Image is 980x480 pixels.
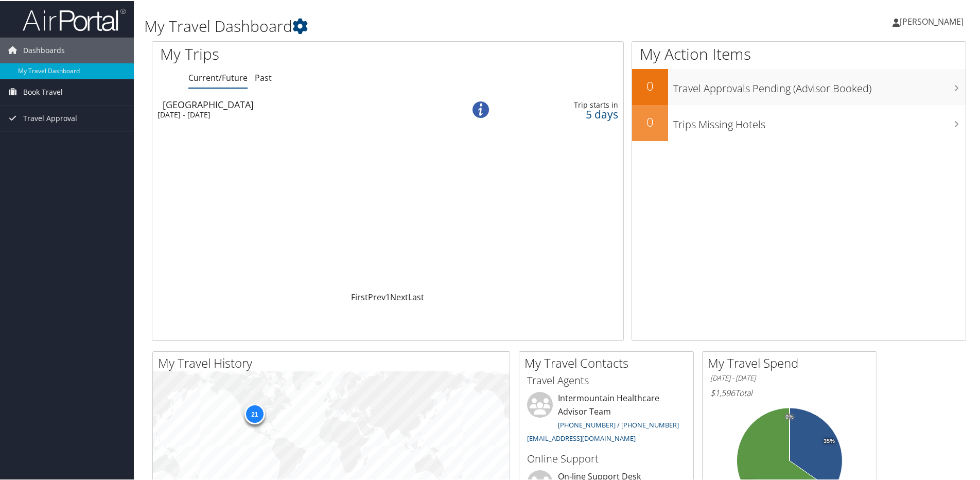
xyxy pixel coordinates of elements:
[23,37,65,62] span: Dashboards
[527,433,636,442] a: [EMAIL_ADDRESS][DOMAIN_NAME]
[408,290,424,302] a: Last
[188,71,248,82] a: Current/Future
[632,76,668,94] h2: 0
[518,109,618,118] div: 5 days
[472,100,489,117] img: alert-flat-solid-info.png
[524,353,693,371] h2: My Travel Contacts
[710,372,869,382] h6: [DATE] - [DATE]
[23,7,126,31] img: airportal-logo.png
[390,290,408,302] a: Next
[673,75,966,95] h3: Travel Approvals Pending (Advisor Booked)
[708,353,877,371] h2: My Travel Spend
[900,15,964,26] span: [PERSON_NAME]
[522,391,691,446] li: Intermountain Healthcare Advisor Team
[710,386,735,398] span: $1,596
[160,42,419,64] h1: My Trips
[785,413,794,419] tspan: 0%
[255,71,272,82] a: Past
[892,5,974,36] a: [PERSON_NAME]
[351,290,368,302] a: First
[23,78,63,104] span: Book Travel
[368,290,386,302] a: Prev
[144,14,697,36] h1: My Travel Dashboard
[632,68,966,104] a: 0Travel Approvals Pending (Advisor Booked)
[23,105,77,130] span: Travel Approval
[824,437,835,443] tspan: 35%
[527,372,686,387] h3: Travel Agents
[632,112,668,130] h2: 0
[527,451,686,465] h3: Online Support
[518,99,618,109] div: Trip starts in
[710,386,869,398] h6: Total
[158,353,510,371] h2: My Travel History
[673,111,966,131] h3: Trips Missing Hotels
[244,403,265,423] div: 21
[632,104,966,140] a: 0Trips Missing Hotels
[386,290,390,302] a: 1
[157,109,437,118] div: [DATE] - [DATE]
[163,99,442,108] div: [GEOGRAPHIC_DATA]
[632,42,966,64] h1: My Action Items
[558,419,679,428] a: [PHONE_NUMBER] / [PHONE_NUMBER]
